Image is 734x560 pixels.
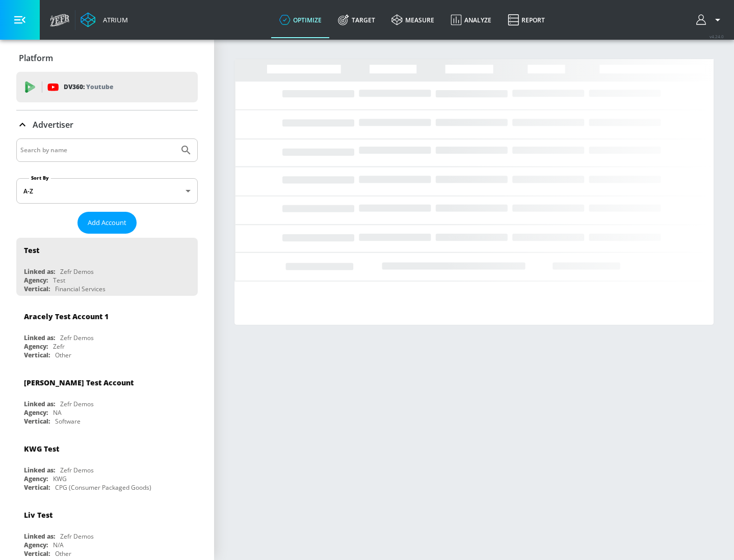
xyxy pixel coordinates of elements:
[20,144,175,157] input: Search by name
[55,483,151,492] div: CPG (Consumer Packaged Goods)
[16,178,198,204] div: A-Z
[88,217,126,229] span: Add Account
[53,474,67,483] div: KWG
[99,15,128,24] div: Atrium
[24,532,55,541] div: Linked as:
[53,342,65,351] div: Zefr
[60,333,94,342] div: Zefr Demos
[24,351,50,359] div: Vertical:
[24,474,48,483] div: Agency:
[55,417,81,426] div: Software
[24,417,50,426] div: Vertical:
[24,285,50,293] div: Vertical:
[24,312,109,321] div: Aracely Test Account 1
[55,549,71,558] div: Other
[24,549,50,558] div: Vertical:
[16,44,198,72] div: Platform
[24,333,55,342] div: Linked as:
[24,408,48,417] div: Agency:
[60,532,94,541] div: Zefr Demos
[55,351,71,359] div: Other
[33,119,73,130] p: Advertiser
[24,276,48,285] div: Agency:
[81,12,128,27] a: Atrium
[330,2,383,38] a: Target
[24,378,134,387] div: [PERSON_NAME] Test Account
[271,2,330,38] a: optimize
[16,238,198,296] div: TestLinked as:Zefr DemosAgency:TestVertical:Financial Services
[16,110,198,139] div: Advertiser
[16,72,198,102] div: DV360: Youtube
[24,444,59,454] div: KWG Test
[29,175,51,181] label: Sort By
[53,408,62,417] div: NA
[86,81,113,92] p: Youtube
[24,400,55,408] div: Linked as:
[710,34,724,39] span: v 4.24.0
[19,52,53,64] p: Platform
[24,541,48,549] div: Agency:
[16,370,198,428] div: [PERSON_NAME] Test AccountLinked as:Zefr DemosAgency:NAVertical:Software
[64,81,113,93] p: DV360:
[53,276,65,285] div: Test
[24,245,39,255] div: Test
[16,304,198,362] div: Aracely Test Account 1Linked as:Zefr DemosAgency:ZefrVertical:Other
[53,541,64,549] div: N/A
[24,342,48,351] div: Agency:
[16,436,198,494] div: KWG TestLinked as:Zefr DemosAgency:KWGVertical:CPG (Consumer Packaged Goods)
[24,510,53,520] div: Liv Test
[77,212,137,234] button: Add Account
[24,267,55,276] div: Linked as:
[60,466,94,474] div: Zefr Demos
[60,400,94,408] div: Zefr Demos
[442,2,500,38] a: Analyze
[24,483,50,492] div: Vertical:
[60,267,94,276] div: Zefr Demos
[55,285,106,293] div: Financial Services
[500,2,553,38] a: Report
[383,2,442,38] a: measure
[24,466,55,474] div: Linked as:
